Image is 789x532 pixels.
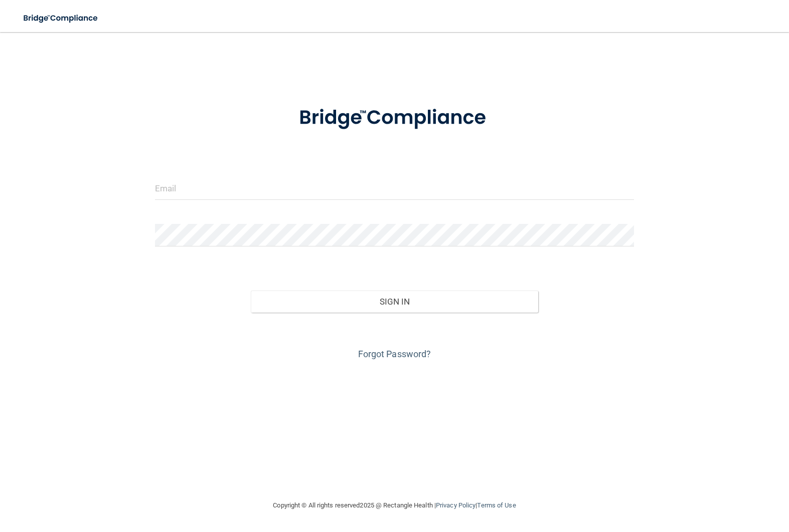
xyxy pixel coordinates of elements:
[15,8,107,29] img: bridge_compliance_login_screen.278c3ca4.svg
[251,291,538,313] button: Sign In
[212,489,578,521] div: Copyright © All rights reserved 2025 @ Rectangle Health | |
[358,349,431,359] a: Forgot Password?
[278,92,511,144] img: bridge_compliance_login_screen.278c3ca4.svg
[477,501,516,509] a: Terms of Use
[436,501,476,509] a: Privacy Policy
[155,177,635,200] input: Email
